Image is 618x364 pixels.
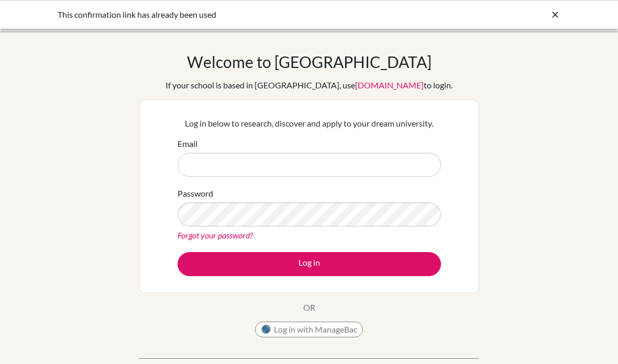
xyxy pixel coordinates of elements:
div: If your school is based in [GEOGRAPHIC_DATA], use to login. [165,79,453,92]
button: Log in with ManageBac [255,322,363,337]
div: This confirmation link has already been used [58,8,403,21]
h1: Welcome to [GEOGRAPHIC_DATA] [187,52,432,71]
button: Log in [178,252,441,276]
label: Password [178,187,213,200]
a: [DOMAIN_NAME] [355,80,424,90]
p: Log in below to research, discover and apply to your dream university. [178,117,441,130]
a: Forgot your password? [178,230,253,240]
label: Email [178,138,197,150]
p: OR [303,301,315,314]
